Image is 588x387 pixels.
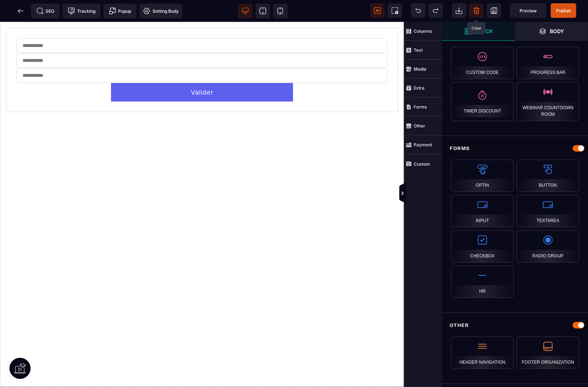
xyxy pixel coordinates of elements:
[36,7,55,15] span: SEO
[143,7,179,15] span: Setting Body
[31,4,60,18] span: Seo meta data
[442,22,515,41] span: Open Blocks
[404,41,442,60] span: Text
[414,28,432,34] strong: Columns
[550,28,564,34] strong: Body
[442,319,588,332] div: Other
[551,3,576,18] span: Save
[404,135,442,154] span: Payment
[404,60,442,79] span: Media
[487,3,501,18] span: Save
[517,230,579,263] div: Radio Group
[414,47,423,53] strong: Text
[103,4,137,18] span: Create Alert Modal
[404,154,442,173] span: Custom Block
[109,7,131,15] span: Popup
[517,337,579,369] div: Footer Organization
[404,79,442,98] span: Extra
[404,22,442,41] span: Columns
[111,61,293,80] button: Valider
[13,4,28,18] span: Back
[510,3,546,18] span: Preview
[404,98,442,117] span: Forms
[388,3,402,18] span: Screenshot
[451,266,514,298] div: Hr
[414,142,432,147] strong: Payment
[139,4,182,18] span: Favicon
[273,4,288,18] span: View mobile
[517,82,579,121] div: Webinar countdown room
[517,195,579,228] div: Textarea
[414,123,425,129] strong: Other
[68,7,95,15] span: Tracking
[404,117,442,135] span: Other
[451,47,514,79] div: Custom code
[370,3,385,18] span: View components
[63,4,100,18] span: Tracking code
[411,3,426,18] span: Undo
[556,8,571,13] span: Publish
[469,3,484,18] span: Clear
[451,195,514,228] div: Input
[256,4,270,18] span: View tablet
[414,104,427,110] strong: Forms
[414,66,426,72] strong: Media
[515,22,588,41] span: Open Layers
[451,230,514,263] div: Checkbox
[451,82,514,121] div: Timer discount
[451,160,514,192] div: OptIn
[442,142,588,155] div: Forms
[517,47,579,79] div: Progress bar
[238,4,253,18] span: View desktop
[517,160,579,192] div: Button
[429,3,443,18] span: Redo
[442,183,450,205] span: Toggle Views
[414,161,430,167] strong: Custom
[414,85,425,91] strong: Extra
[451,337,514,369] div: Header Navigation
[520,8,537,13] span: Preview
[452,3,466,18] span: Open Import Webpage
